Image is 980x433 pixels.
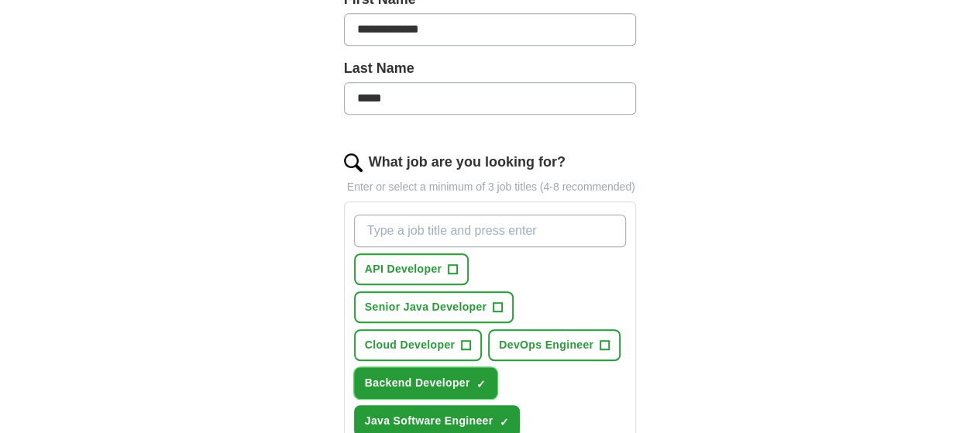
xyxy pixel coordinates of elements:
span: Cloud Developer [365,337,456,353]
span: Senior Java Developer [365,299,487,315]
img: search.png [344,153,363,172]
span: Backend Developer [365,375,470,391]
span: Java Software Engineer [365,413,493,429]
label: What job are you looking for? [369,152,566,173]
button: API Developer [354,253,469,285]
button: Cloud Developer [354,329,483,361]
span: ✓ [499,416,508,428]
button: Senior Java Developer [354,291,514,323]
span: API Developer [365,261,442,277]
span: ✓ [476,378,486,390]
button: DevOps Engineer [488,329,621,361]
input: Type a job title and press enter [354,215,627,247]
p: Enter or select a minimum of 3 job titles (4-8 recommended) [344,179,637,195]
span: DevOps Engineer [499,337,593,353]
label: Last Name [344,58,637,79]
button: Backend Developer✓ [354,367,497,399]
